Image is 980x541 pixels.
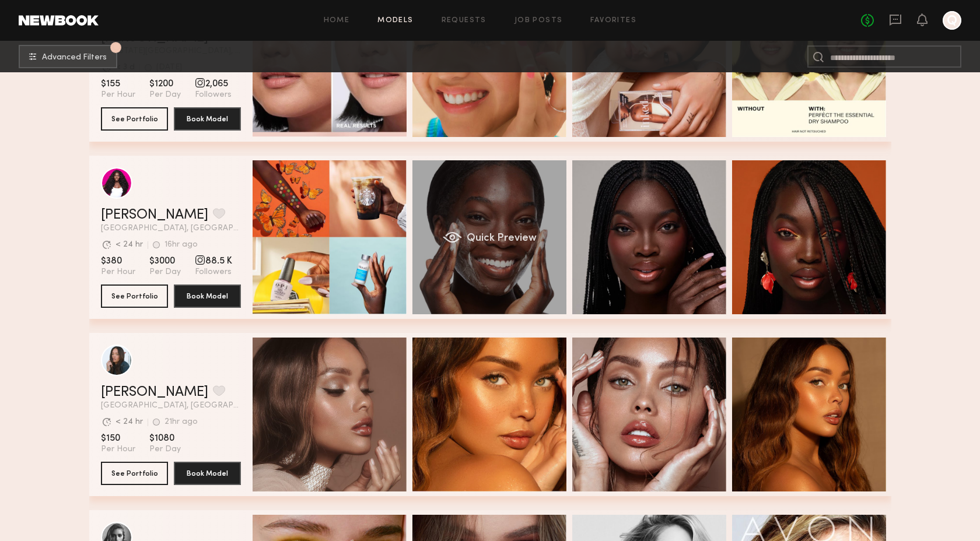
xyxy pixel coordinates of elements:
span: Advanced Filters [42,54,107,62]
span: $380 [101,255,135,267]
span: Per Hour [101,444,135,455]
button: See Portfolio [101,107,168,131]
a: [PERSON_NAME] [101,208,208,222]
a: Requests [442,17,487,24]
a: Favorites [590,17,636,24]
div: < 24 hr [116,418,143,426]
span: $150 [101,433,135,444]
div: 16hr ago [164,241,198,249]
span: $3000 [149,255,181,267]
span: [GEOGRAPHIC_DATA], [GEOGRAPHIC_DATA] [101,402,241,410]
span: Per Hour [101,90,135,100]
span: Per Hour [101,267,135,277]
span: $1080 [149,433,181,444]
span: Per Day [149,90,181,100]
a: Models [377,17,413,24]
a: Job Posts [514,17,563,24]
span: $1200 [149,78,181,90]
span: 88.5 K [195,255,232,267]
span: Followers [195,267,232,277]
button: See Portfolio [101,284,168,308]
div: 21hr ago [164,418,198,426]
div: < 24 hr [116,241,143,249]
span: $155 [101,78,135,90]
span: Per Day [149,444,181,455]
a: Home [324,17,350,24]
button: Book Model [174,107,241,131]
span: Per Day [149,267,181,277]
button: Book Model [174,462,241,485]
a: [PERSON_NAME] [101,385,208,399]
span: 1 [114,45,117,50]
a: Q [943,11,961,30]
span: Followers [195,90,232,100]
span: [GEOGRAPHIC_DATA], [GEOGRAPHIC_DATA] [101,224,241,233]
button: Book Model [174,284,241,308]
span: Quick Preview [466,233,536,244]
button: See Portfolio [101,462,168,485]
button: 1Advanced Filters [19,45,117,68]
span: 2,065 [195,78,232,90]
